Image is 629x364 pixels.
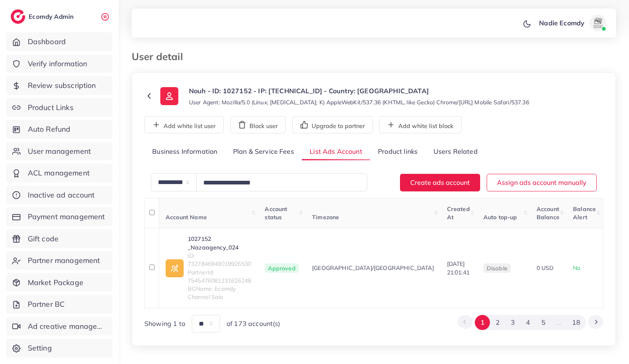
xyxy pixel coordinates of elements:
[28,36,66,47] span: Dashboard
[6,207,112,226] a: Payment management
[11,9,76,24] a: logoEcomdy Admin
[189,86,529,96] p: Nouh - ID: 1027152 - IP: [TECHNICAL_ID] - Country: [GEOGRAPHIC_DATA]
[475,315,490,330] button: Go to page 1
[29,13,76,20] h2: Ecomdy Admin
[227,319,281,328] span: of 173 account(s)
[28,146,91,157] span: User management
[28,168,90,178] span: ACL management
[535,15,609,31] a: Nadie Ecomdyavatar
[28,343,52,353] span: Setting
[490,315,505,330] button: Go to page 2
[6,54,112,73] a: Verify information
[132,51,189,63] h3: User detail
[521,315,536,330] button: Go to page 4
[166,259,184,277] img: ic-ad-info.7fc67b75.svg
[188,235,252,252] a: 1027152 _Nazaagency_024
[505,315,521,330] button: Go to page 3
[28,190,95,200] span: Inactive ad account
[230,116,286,133] button: Block user
[225,143,302,161] a: Plan & Service Fees
[28,255,100,266] span: Partner management
[536,315,551,330] button: Go to page 5
[537,205,559,221] span: Account Balance
[6,32,112,51] a: Dashboard
[28,299,65,310] span: Partner BC
[539,18,584,28] p: Nadie Ecomdy
[370,143,425,161] a: Product links
[28,211,105,222] span: Payment management
[292,116,373,133] button: Upgrade to partner
[312,213,339,221] span: Timezone
[189,98,529,106] small: User Agent: Mozilla/5.0 (Linux; [MEDICAL_DATA]; K) AppleWebKit/537.36 (KHTML, like Gecko) Chrome/...
[6,98,112,117] a: Product Links
[28,277,83,288] span: Market Package
[447,205,470,221] span: Created At
[537,264,554,272] span: 0 USD
[188,268,252,285] span: PartnerId: 7545476081231626248
[166,213,207,221] span: Account Name
[28,124,71,135] span: Auto Refund
[6,273,112,292] a: Market Package
[6,186,112,204] a: Inactive ad account
[6,295,112,314] a: Partner BC
[265,263,299,273] span: Approved
[144,116,224,133] button: Add white list user
[6,317,112,336] a: Ad creative management
[6,120,112,139] a: Auto Refund
[379,116,462,133] button: Add white list block
[487,265,508,272] span: disable
[567,315,586,330] button: Go to page 18
[573,264,580,272] span: No
[425,143,485,161] a: Users Related
[28,58,88,69] span: Verify information
[588,315,603,329] button: Go to next page
[447,260,470,276] span: [DATE] 21:01:41
[573,205,596,221] span: Balance Alert
[265,205,287,221] span: Account status
[28,321,106,332] span: Ad creative management
[6,164,112,182] a: ACL management
[188,285,252,301] span: BCName: Ecomdy Channel Sale
[188,252,252,268] span: ID: 7327846949019926530
[400,174,480,191] button: Create ads account
[6,339,112,357] a: Setting
[28,102,74,113] span: Product Links
[144,319,185,328] span: Showing 1 to
[487,174,597,191] button: Assign ads account manually
[302,143,370,161] a: List Ads Account
[590,15,606,31] img: avatar
[28,80,96,91] span: Review subscription
[28,234,58,244] span: Gift code
[483,213,517,221] span: Auto top-up
[6,76,112,95] a: Review subscription
[458,315,603,330] ul: Pagination
[6,251,112,270] a: Partner management
[6,142,112,161] a: User management
[312,264,434,272] span: [GEOGRAPHIC_DATA]/[GEOGRAPHIC_DATA]
[11,9,25,24] img: logo
[144,143,225,161] a: Business Information
[6,229,112,248] a: Gift code
[160,87,178,105] img: ic-user-info.36bf1079.svg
